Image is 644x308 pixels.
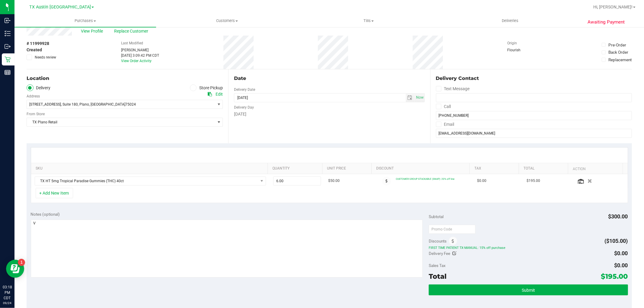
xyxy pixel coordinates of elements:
[406,94,415,102] span: select
[507,47,537,53] div: Flourish
[429,251,450,256] span: Delivery Fee
[5,17,11,24] inline-svg: Inbound
[27,94,40,99] label: Address
[415,94,425,102] span: select
[436,84,470,93] label: Text Message
[121,40,143,46] label: Last Modified
[415,93,425,102] span: Set Current date
[608,42,626,48] div: Pre-Order
[429,263,446,268] span: Sales Tax
[114,28,150,34] span: Replace Customer
[216,91,223,97] div: Edit
[507,40,517,46] label: Origin
[328,178,340,184] span: $50.00
[5,43,11,49] inline-svg: Outbound
[436,102,451,111] label: Call
[27,75,223,82] div: Location
[27,47,42,53] span: Created
[273,166,320,171] a: Quantity
[327,166,369,171] a: Unit Price
[527,178,540,184] span: $195.00
[78,102,89,106] span: , Plano
[61,102,78,106] span: , Suite 180
[190,84,223,91] label: Store Pickup
[6,260,24,278] iframe: Resource center
[31,212,60,217] span: Notes (optional)
[429,225,476,234] input: Promo Code
[3,301,12,305] p: 09/24
[524,166,566,171] a: Total
[453,251,457,256] i: Edit Delivery Fee
[429,246,628,250] span: FIRST TIME PATIENT TX-MANUAL: 15% off purchase
[475,166,517,171] a: Tax
[35,55,56,60] span: Needs review
[436,111,632,120] input: Format: (999) 999-9999
[5,30,11,37] inline-svg: Inventory
[125,102,136,106] span: 75024
[522,288,535,293] span: Submit
[477,178,486,184] span: $0.00
[429,272,447,281] span: Total
[215,118,223,126] span: select
[89,102,125,106] span: , [GEOGRAPHIC_DATA]
[234,111,425,117] div: [DATE]
[121,59,152,63] a: View Order Activity
[5,69,11,75] inline-svg: Reports
[81,28,105,34] span: View Profile
[274,177,321,185] input: 6.00
[234,87,255,92] label: Delivery Date
[14,14,156,27] a: Purchases
[27,40,49,47] span: # 11999928
[208,91,212,97] div: Copy address to clipboard
[436,120,454,129] label: Email
[614,262,628,268] span: $0.00
[27,84,51,91] label: Delivery
[429,214,444,219] span: Subtotal
[568,163,623,174] th: Action
[121,47,159,53] div: [PERSON_NAME]
[601,272,628,281] span: $195.00
[429,236,447,246] span: Discounts
[608,213,628,220] span: $300.00
[396,177,454,180] span: CUSTOMER GROUP STACKABLE (SNAP): 20% off line
[27,118,215,126] span: TX Plano Retail
[14,18,156,24] span: Purchases
[18,259,25,266] iframe: Resource center unread badge
[29,5,91,10] span: TX Austin [GEOGRAPHIC_DATA]
[36,188,73,198] button: + Add New Item
[156,18,297,24] span: Customers
[298,18,439,24] span: Tills
[605,238,628,244] span: ($105.00)
[593,5,633,9] span: Hi, [PERSON_NAME]!
[5,56,11,62] inline-svg: Retail
[3,284,12,301] p: 03:18 PM CDT
[156,14,298,27] a: Customers
[27,111,45,117] label: From Store
[614,250,628,256] span: $0.00
[588,19,625,26] span: Awaiting Payment
[608,57,632,63] div: Replacement
[234,75,425,82] div: Date
[439,14,581,27] a: Deliveries
[234,105,254,110] label: Delivery Day
[429,284,628,295] button: Submit
[436,75,632,82] div: Delivery Contact
[376,166,467,171] a: Discount
[298,14,439,27] a: Tills
[29,102,61,106] span: [STREET_ADDRESS]
[608,49,628,55] div: Back Order
[35,177,258,185] span: TX HT 5mg Tropical Paradise Gummies (THC) 40ct
[36,166,265,171] a: SKU
[494,18,527,24] span: Deliveries
[121,53,159,58] div: [DATE] 3:09:42 PM CDT
[215,100,223,109] span: select
[436,93,632,102] input: Format: (999) 999-9999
